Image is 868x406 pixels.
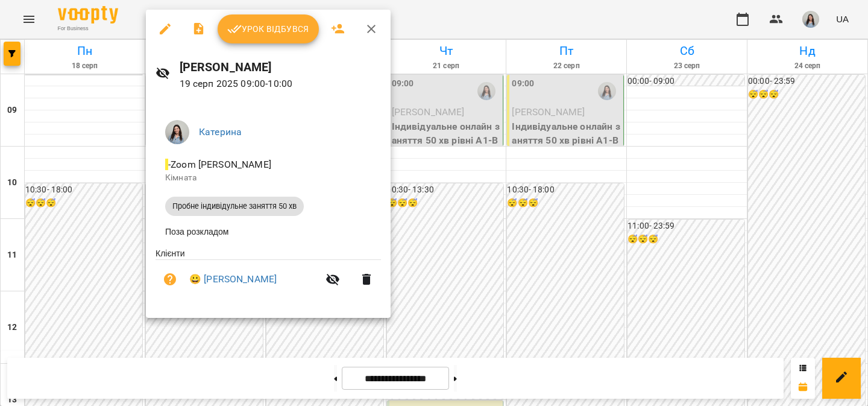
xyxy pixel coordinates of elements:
[180,58,381,77] h6: [PERSON_NAME]
[165,159,274,170] span: - Zoom [PERSON_NAME]
[218,14,319,43] button: Урок відбувся
[156,265,184,294] button: Візит ще не сплачено. Додати оплату?
[156,247,381,303] ul: Клієнти
[165,172,371,184] p: Кімната
[180,77,381,91] p: 19 серп 2025 09:00 - 10:00
[199,126,242,138] a: Катерина
[165,120,189,144] img: 00729b20cbacae7f74f09ddf478bc520.jpg
[156,221,381,243] li: Поза розкладом
[227,22,309,36] span: Урок відбувся
[165,201,304,212] span: Пробне індивідульне заняття 50 хв
[189,272,277,287] a: 😀 [PERSON_NAME]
